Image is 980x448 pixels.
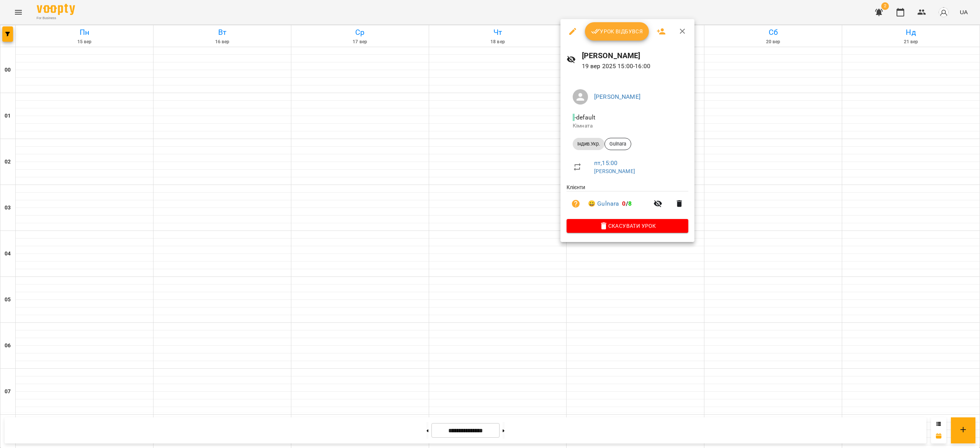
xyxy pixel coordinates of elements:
[622,200,626,207] span: 0
[622,200,631,207] b: /
[573,122,682,130] p: Кімната
[594,93,640,100] a: [PERSON_NAME]
[591,27,643,36] span: Урок відбувся
[582,50,689,62] h6: [PERSON_NAME]
[585,22,649,41] button: Урок відбувся
[604,138,631,150] div: Gulnara
[588,199,619,208] a: 😀 Gulnara
[567,195,585,213] button: Візит ще не сплачено. Додати оплату?
[567,183,688,219] ul: Клієнти
[573,114,597,121] span: - default
[582,62,689,71] p: 19 вер 2025 15:00 - 16:00
[573,141,604,147] span: Індив.Укр.
[605,141,631,147] span: Gulnara
[594,159,617,167] a: пт , 15:00
[567,219,688,233] button: Скасувати Урок
[594,168,635,174] a: [PERSON_NAME]
[628,200,632,207] span: 8
[573,221,682,231] span: Скасувати Урок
